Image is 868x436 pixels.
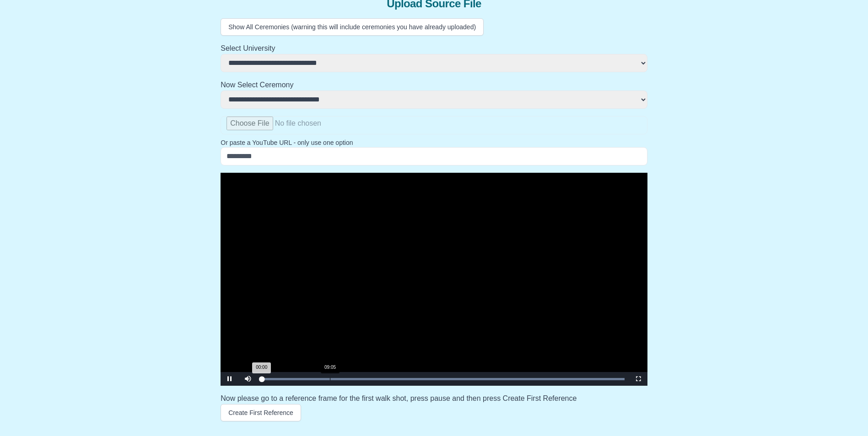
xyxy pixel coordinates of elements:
button: Fullscreen [629,372,647,386]
button: Create First Reference [221,404,301,421]
h3: Now please go to a reference frame for the first walk shot, press pause and then press Create Fir... [221,393,647,404]
p: Or paste a YouTube URL - only use one option [221,138,647,147]
button: Mute [239,372,257,386]
div: Progress Bar [262,378,625,380]
div: Video Player [221,173,647,386]
button: Pause [221,372,239,386]
h2: Now Select Ceremony [221,80,647,90]
button: Show All Ceremonies (warning this will include ceremonies you have already uploaded) [221,18,484,36]
h2: Select University [221,43,647,54]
